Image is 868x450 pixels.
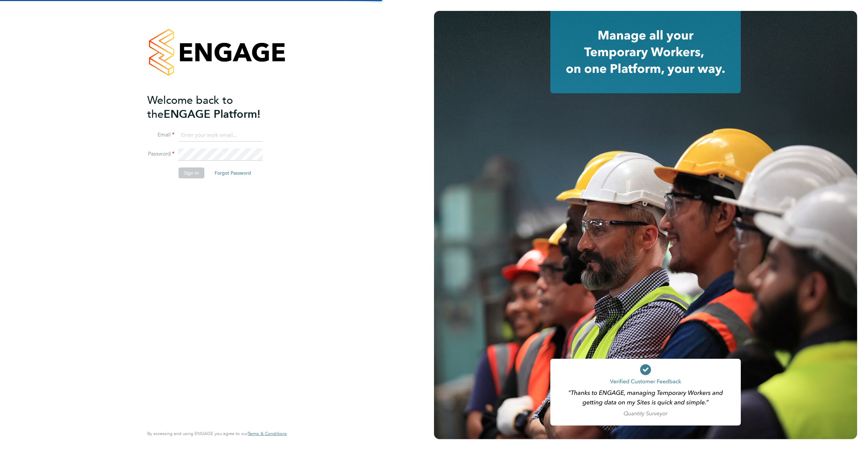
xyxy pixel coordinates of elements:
[179,129,263,142] input: Enter your work email...
[147,431,287,436] span: By accessing and using ENGAGE you agree to our
[248,431,287,436] a: Terms & Conditions
[209,167,256,178] button: Forgot Password
[147,131,174,139] label: Email
[147,150,174,158] label: Password
[179,167,204,178] button: Sign In
[147,94,233,121] span: Welcome back to the
[147,93,280,121] h2: ENGAGE Platform!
